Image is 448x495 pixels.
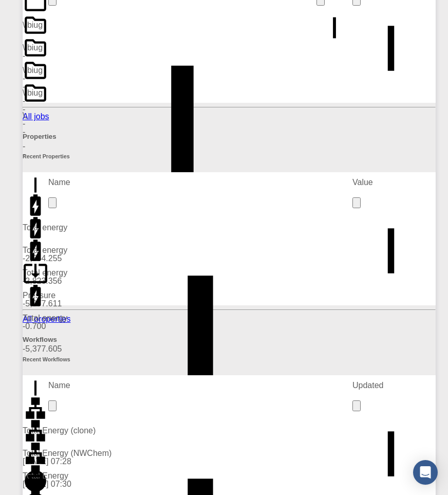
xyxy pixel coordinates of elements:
div: Open Intercom Messenger [413,460,438,485]
div: Value [352,172,430,192]
p: - [23,150,100,159]
p: -2,554.255 [23,254,100,263]
div: Name [48,375,352,395]
p: Total energy [23,314,327,323]
p: - [23,105,100,114]
p: [DATE] 07:30 [23,480,100,489]
p: - [23,142,59,151]
p: -0.700 [23,322,100,331]
p: - [23,119,59,129]
div: Icon [23,172,48,192]
p: - [23,127,100,137]
div: Name [48,172,352,192]
p: -5,377.611 [23,299,100,308]
p: -2,823.356 [23,277,100,286]
p: [DATE] 07:28 [23,457,100,466]
p: \; [23,111,291,120]
p: -5,377.605 [23,344,100,354]
div: Updated [352,375,430,395]
div: Icon [23,375,48,395]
